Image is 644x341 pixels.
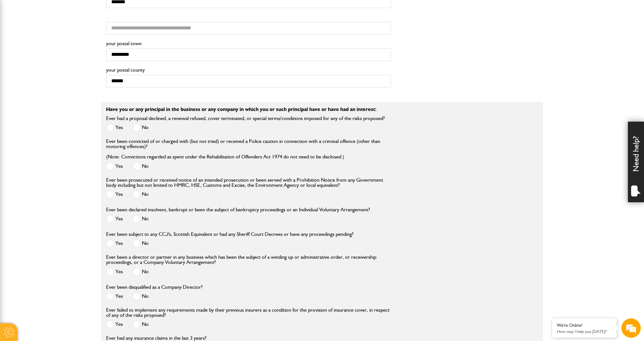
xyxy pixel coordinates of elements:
[8,79,118,93] input: Enter your email address
[106,190,123,198] label: Yes
[106,3,121,19] div: Minimize live chat window
[106,124,123,132] label: Yes
[8,60,118,74] input: Enter your last name
[106,67,391,73] label: your postal county
[34,36,108,45] div: Chat with us now
[133,215,149,223] label: No
[106,320,123,328] label: Yes
[106,215,123,223] label: Yes
[133,124,149,132] label: No
[557,329,612,334] p: How may I help you today?
[106,162,123,170] label: Yes
[106,139,391,159] label: Ever been convicted of or charged with (but not tried) or received a Police caution in connection...
[106,255,391,265] label: Ever been a director or partner in any business which has been the subject of a winding up or adm...
[106,177,391,188] label: Ever been prosecuted or received notice of an intended prosecution or been served with a Prohibit...
[106,107,538,112] p: Have you or any principal in the business or any company in which you or such principal have or h...
[133,239,149,247] label: No
[8,98,118,112] input: Enter your phone number
[106,41,391,46] label: your postal town
[106,207,370,212] label: Ever been declared insolvent, bankrupt or been the subject of bankruptcy proceedings or an Indivi...
[11,36,27,45] img: d_20077148190_company_1631870298795_20077148190
[106,292,123,300] label: Yes
[133,268,149,276] label: No
[133,162,149,170] label: No
[8,117,118,193] textarea: Type your message and hit 'Enter'
[88,199,117,207] em: Start Chat
[557,323,612,328] div: We're Online!
[106,232,353,237] label: Ever been subject to any CCJ's, Scottish Equivalent or had any Sheriff Court Decrees or have any ...
[106,268,123,276] label: Yes
[133,292,149,300] label: No
[106,116,385,121] label: Ever had a proposal declined, a renewal refused, cover terminated, or special terms/conditions im...
[106,239,123,247] label: Yes
[133,190,149,198] label: No
[133,320,149,328] label: No
[106,285,203,290] label: Ever been disqualified as a Company Director?
[106,307,391,318] label: Ever failed to implement any requirements made by their previous insurers as a condition for the ...
[628,122,644,202] div: Need help?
